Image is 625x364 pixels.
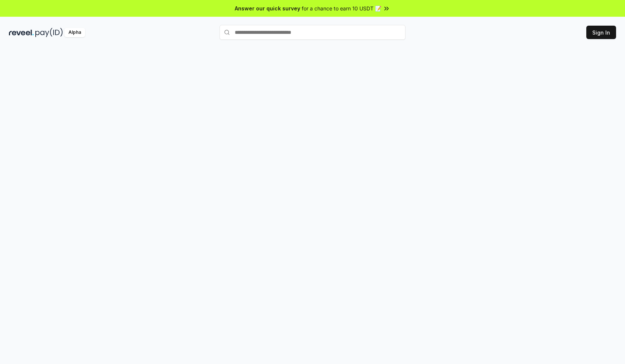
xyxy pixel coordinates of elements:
[302,4,381,12] span: for a chance to earn 10 USDT 📝
[9,28,34,37] img: reveel_dark
[35,28,63,37] img: pay_id
[64,28,85,37] div: Alpha
[586,26,616,39] button: Sign In
[235,4,300,12] span: Answer our quick survey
